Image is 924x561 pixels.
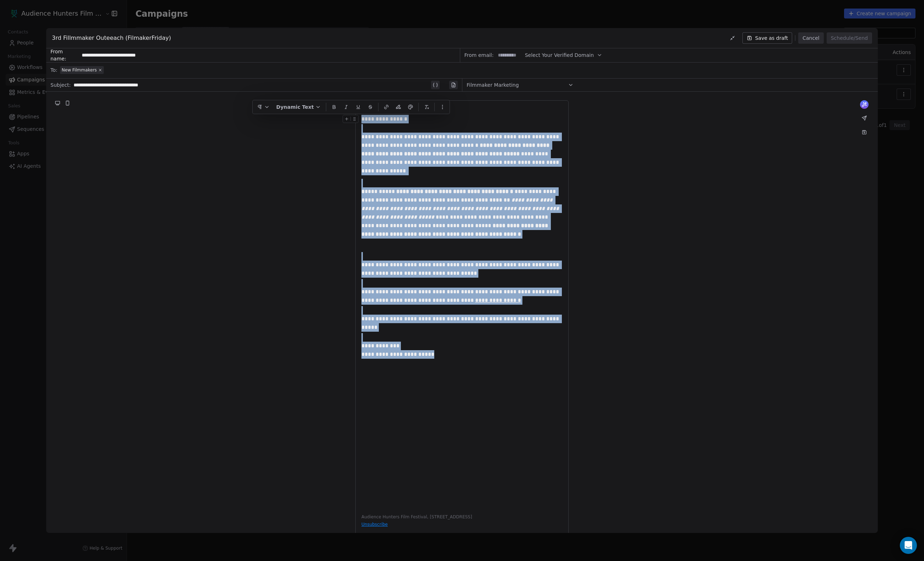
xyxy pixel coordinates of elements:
[827,32,872,44] button: Schedule/Send
[50,81,71,91] span: Subject:
[61,67,97,73] span: New Filmmakers
[467,81,519,89] span: Filmmaker Marketing
[900,537,917,554] div: Open Intercom Messenger
[273,102,324,112] button: Dynamic Text
[525,52,594,59] span: Select Your Verified Domain
[50,66,57,74] span: To:
[742,32,793,44] button: Save as draft
[798,32,823,44] button: Cancel
[52,34,171,42] span: 3rd Fillmmaker Outeeach (FilmakerFriday)
[464,52,494,59] span: From email:
[50,48,79,62] span: From name:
